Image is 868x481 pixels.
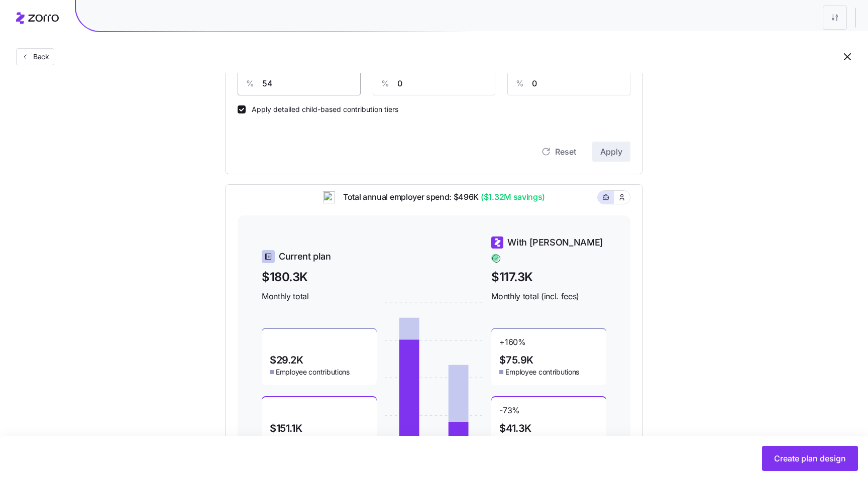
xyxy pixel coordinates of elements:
span: ($1.32M savings) [479,191,545,203]
span: Employee contributions [505,367,579,377]
span: Total annual employer spend: $496K [335,191,545,203]
div: % [238,72,262,95]
label: Apply detailed child-based contribution tiers [246,105,398,113]
span: $117.3K [491,268,606,286]
span: Apply [600,146,622,158]
span: With [PERSON_NAME] [507,235,603,250]
span: Employee contributions [276,367,350,377]
span: Reset [555,146,576,158]
img: ai-icon.png [323,191,335,203]
span: Monthly total (incl. fees) [491,290,606,303]
span: $180.3K [262,268,377,286]
span: Monthly total [262,290,377,303]
span: $75.9K [499,355,533,365]
span: Employer contributions [505,435,578,445]
button: Apply [592,142,630,162]
span: $41.3K [499,423,531,433]
span: $29.2K [270,355,303,365]
span: + 160 % [499,337,525,353]
div: % [508,72,532,95]
span: $151.1K [270,423,302,433]
span: Back [29,52,49,62]
button: Back [16,48,54,65]
button: Create plan design [762,446,858,471]
span: -73 % [499,405,520,421]
button: Reset [533,142,584,162]
span: Employer contributions [276,435,348,445]
span: Create plan design [774,452,846,464]
div: % [373,72,397,95]
span: Current plan [279,250,331,264]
